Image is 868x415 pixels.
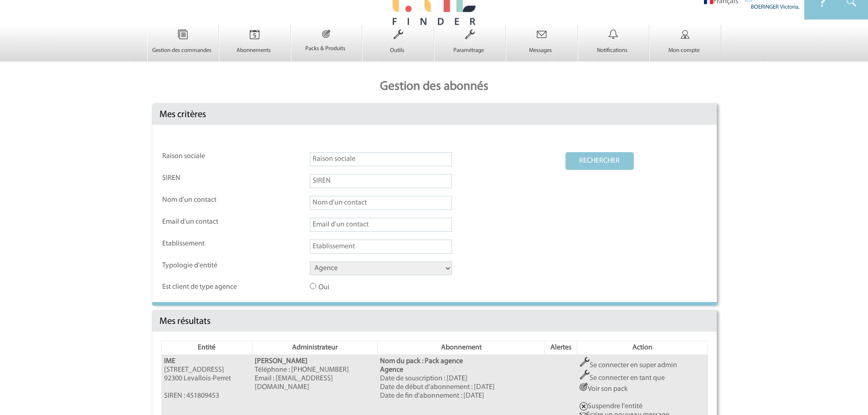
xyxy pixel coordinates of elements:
[380,366,403,374] b: Agence
[162,261,244,270] label: Typologie d'entité
[544,341,577,355] th: Alertes: activer pour trier la colonne par ordre croissant
[580,362,677,369] a: Se connecter en super admin
[363,39,434,54] a: Outils
[595,25,632,44] img: Notifications
[219,39,290,54] a: Abonnements
[435,39,506,54] a: Paramétrage
[580,370,590,380] img: Outils.png
[148,39,219,54] a: Gestion des commandes
[310,218,452,232] input: Email d'un contact
[164,25,201,44] img: Gestion des commandes
[435,47,503,54] p: Paramétrage
[152,104,717,125] div: Mes critères
[162,174,244,183] label: SIREN
[152,311,717,332] div: Mes résultats
[380,358,463,365] b: Nom du pack : Pack agence
[580,385,628,393] a: Voir son pack
[310,283,392,292] label: Oui
[506,39,577,54] a: Messages
[148,47,216,54] p: Gestion des commandes
[565,152,634,170] button: RECHERCHER
[650,39,721,54] a: Mon compte
[745,1,800,11] div: BOERINGER Victoria,
[164,358,175,365] b: IME
[580,383,588,391] img: ActionCo.png
[506,47,575,54] p: Messages
[147,71,721,103] p: Gestion des abonnés
[252,341,378,355] th: Administrateur: activer pour trier la colonne par ordre croissant
[219,47,288,54] p: Abonnements
[161,341,252,355] th: Entité: activer pour trier la colonne par ordre décroissant
[380,25,417,44] img: Outils
[580,402,588,410] img: Suspendre entite
[363,47,431,54] p: Outils
[580,357,590,367] img: Outils.png
[578,39,649,54] a: Notifications
[310,240,452,254] input: Etablissement
[236,25,273,44] img: Abonnements
[162,196,244,205] label: Nom d'un contact
[577,341,708,355] th: Action: activer pour trier la colonne par ordre croissant
[580,403,642,410] a: Suspendre l'entité
[291,45,360,52] p: Packs & Produits
[255,358,308,365] b: [PERSON_NAME]
[310,196,452,210] input: Nom d'un contact
[162,218,244,226] label: Email d'un contact
[650,47,719,54] p: Mon compte
[523,25,560,44] img: Messages
[162,240,244,248] label: Etablissement
[378,341,545,355] th: Abonnement: activer pour trier la colonne par ordre croissant
[451,25,488,44] img: Paramétrage
[310,174,452,188] input: SIREN
[580,374,665,382] a: Se connecter en tant que
[308,25,344,42] img: Packs & Produits
[310,152,452,166] input: Raison sociale
[578,47,647,54] p: Notifications
[162,152,244,161] label: Raison sociale
[162,283,244,292] label: Est client de type agence
[667,25,704,44] img: Mon compte
[291,37,362,52] a: Packs & Produits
